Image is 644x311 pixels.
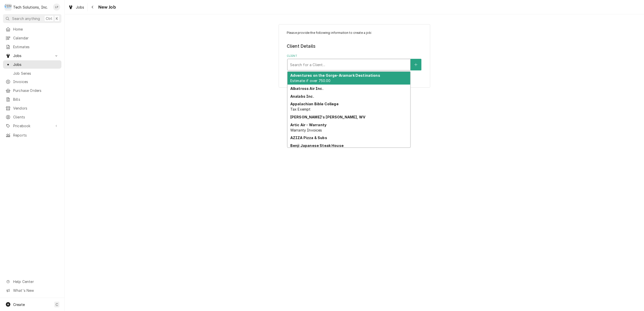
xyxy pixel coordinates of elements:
[3,122,61,130] a: Go to Pricebook
[3,86,61,95] a: Purchase Orders
[279,24,430,88] div: Job Create/Update
[287,54,422,58] label: Client
[290,136,327,140] strong: AZIZA Pizza & Subs
[5,4,12,11] div: T
[290,123,326,127] strong: Artic Air - Warranty
[3,277,61,286] a: Go to Help Center
[13,88,59,93] span: Purchase Orders
[53,4,60,11] div: Lisa Paschal's Avatar
[290,73,380,77] strong: Adventures on the Gorge-Aramark Destinations
[53,4,60,11] div: LP
[13,97,59,102] span: Bills
[12,16,40,21] span: Search anything
[290,86,323,91] strong: Albatross Air Inc.
[3,25,61,33] a: Home
[13,35,59,41] span: Calendar
[46,16,52,21] span: Ctrl
[3,51,61,60] a: Go to Jobs
[13,5,48,10] div: Tech Solutions, Inc.
[287,43,422,49] legend: Client Details
[290,94,314,98] strong: Analabs Inc.
[290,107,311,111] span: Tax Exempt
[56,16,58,21] span: K
[3,60,61,69] a: Jobs
[13,133,59,138] span: Reports
[97,4,116,11] span: New Job
[66,3,86,11] a: Jobs
[3,43,61,51] a: Estimates
[13,71,59,76] span: Job Series
[3,95,61,103] a: Bills
[290,143,344,148] strong: Benji Japanese Steak House
[287,54,422,70] div: Client
[3,286,61,295] a: Go to What's New
[3,77,61,86] a: Invoices
[13,114,59,120] span: Clients
[3,104,61,112] a: Vendors
[5,4,12,11] div: Tech Solutions, Inc.'s Avatar
[13,288,58,293] span: What's New
[76,5,84,10] span: Jobs
[56,302,58,307] span: C
[13,44,59,49] span: Estimates
[13,279,58,284] span: Help Center
[89,3,97,11] button: Navigate back
[3,34,61,42] a: Calendar
[3,14,61,23] button: Search anythingCtrlK
[13,123,51,128] span: Pricebook
[13,302,25,307] span: Create
[3,113,61,121] a: Clients
[13,53,51,58] span: Jobs
[13,79,59,84] span: Invoices
[13,27,59,32] span: Home
[13,106,59,111] span: Vendors
[290,102,339,106] strong: Appalachian Bible College
[290,128,322,132] span: Warranty Invoices
[287,31,422,70] div: Job Create/Update Form
[411,59,421,70] button: Create New Client
[3,131,61,139] a: Reports
[287,31,422,35] p: Please provide the following information to create a job:
[290,115,365,119] strong: [PERSON_NAME]'s [PERSON_NAME], WV
[3,69,61,77] a: Job Series
[290,79,331,83] span: Estimate if over 750.00
[414,63,417,66] svg: Create New Client
[13,62,59,67] span: Jobs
